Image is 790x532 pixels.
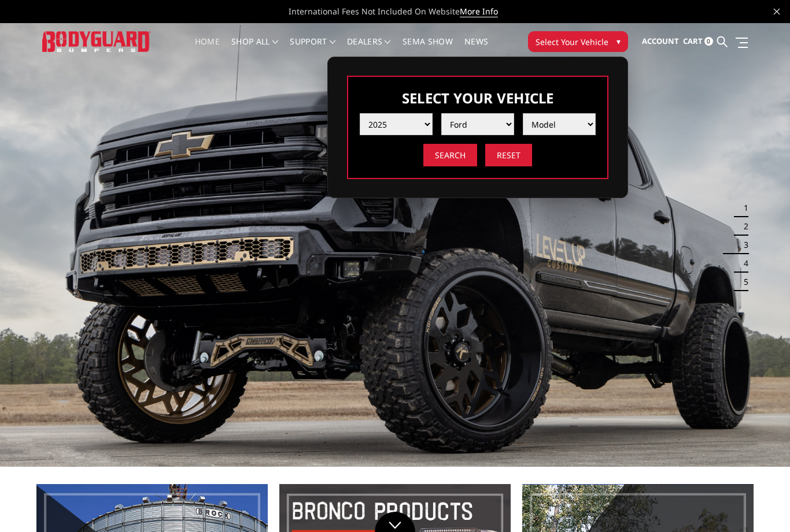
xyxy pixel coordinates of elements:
button: 3 of 5 [737,236,748,254]
a: Support [290,38,335,60]
a: Account [642,26,679,57]
span: ▾ [617,35,621,47]
a: Home [195,38,220,60]
button: Select Your Vehicle [528,31,628,52]
span: Select Your Vehicle [536,36,608,48]
button: 4 of 5 [737,254,748,273]
img: BODYGUARD BUMPERS [42,31,150,53]
a: Dealers [347,38,391,60]
button: 5 of 5 [737,273,748,291]
a: News [464,38,488,60]
button: 2 of 5 [737,217,748,236]
a: More Info [460,6,498,17]
input: Search [423,144,477,166]
h3: Select Your Vehicle [360,88,596,107]
span: Account [642,36,679,46]
span: 0 [704,37,713,46]
a: SEMA Show [403,38,453,60]
span: Cart [683,36,703,46]
a: Cart 0 [683,26,713,57]
button: 1 of 5 [737,199,748,217]
input: Reset [485,144,532,166]
a: shop all [231,38,278,60]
